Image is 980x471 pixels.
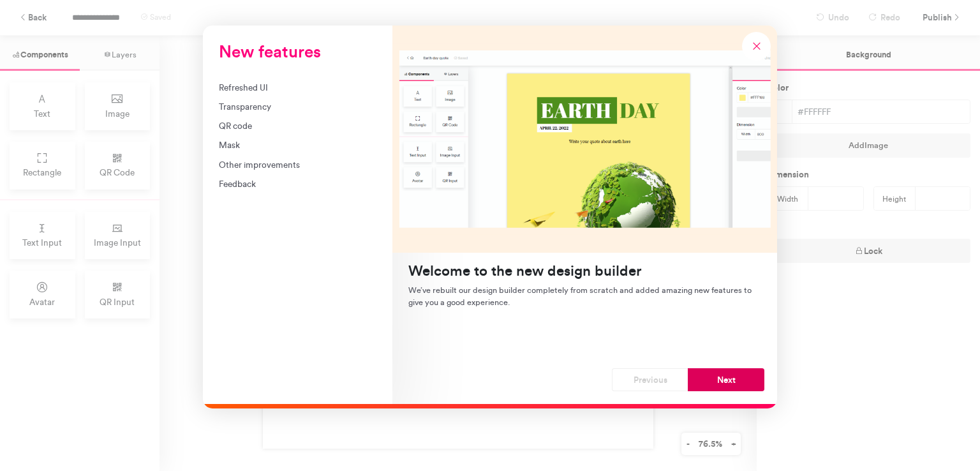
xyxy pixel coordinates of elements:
[219,100,376,113] div: Transparency
[612,368,688,391] button: Previous
[916,407,965,456] iframe: Drift Widget Chat Controller
[612,368,764,391] div: Navigation button
[408,262,761,280] h4: Welcome to the new design builder
[219,158,376,171] div: Other improvements
[219,119,376,132] div: QR code
[203,26,777,408] div: New features
[219,177,376,190] div: Feedback
[219,41,376,62] h3: New features
[219,138,376,151] div: Mask
[408,284,761,308] p: We’ve rebuilt our design builder completely from scratch and added amazing new features to give y...
[688,368,764,391] button: Next
[219,81,376,94] div: Refreshed UI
